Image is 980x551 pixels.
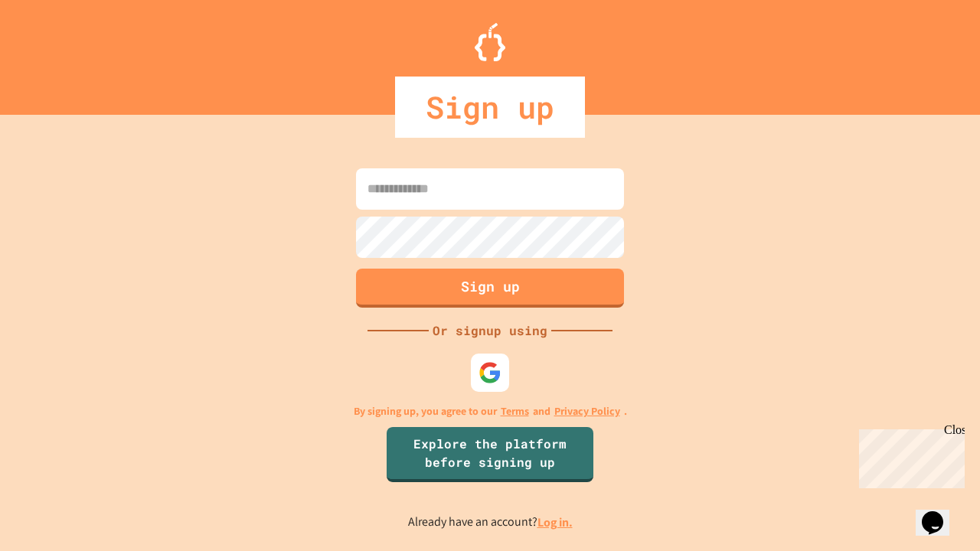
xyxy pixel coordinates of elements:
[554,403,620,419] a: Privacy Policy
[537,514,573,530] a: Log in.
[429,321,551,340] div: Or signup using
[354,403,627,419] p: By signing up, you agree to our and .
[395,77,585,138] div: Sign up
[479,361,501,384] img: google-icon.svg
[6,6,106,97] div: Chat with us now!Close
[501,403,529,419] a: Terms
[356,269,624,308] button: Sign up
[408,513,573,532] p: Already have an account?
[916,490,965,536] iframe: chat widget
[387,427,593,482] a: Explore the platform before signing up
[475,23,505,61] img: Logo.svg
[853,423,965,488] iframe: chat widget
